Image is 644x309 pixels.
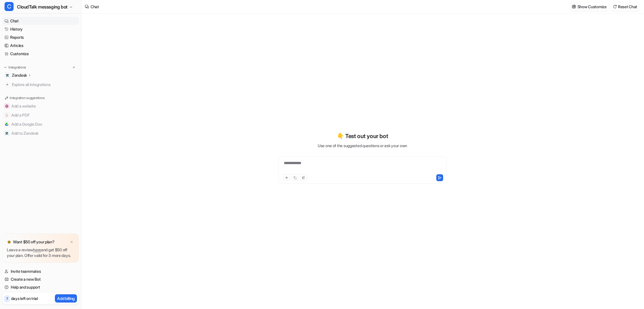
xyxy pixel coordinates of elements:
span: CloudTalk messaging bot [17,3,68,11]
a: Invite teammates [2,267,79,275]
img: star [7,240,11,244]
a: History [2,25,79,33]
p: 👇 Test out your bot [337,132,388,140]
p: Use one of the suggested questions or ask your own [318,143,407,149]
img: customize [572,5,576,9]
img: Add a Google Doc [5,123,8,126]
span: Explore all integrations [12,80,77,89]
a: Articles [2,42,79,50]
a: Chat [2,17,79,25]
a: Explore all integrations [2,81,79,89]
span: C [5,2,14,11]
img: expand menu [3,65,7,69]
p: Add billing [57,295,75,301]
button: Add a Google DocAdd a Google Doc [2,120,79,129]
p: Show Customize [578,4,607,10]
img: x [70,240,73,244]
button: Reset Chat [611,3,639,11]
a: here [33,247,41,252]
p: Want $50 off your plan? [13,239,55,245]
p: Leave a review and get $50 off your plan. Offer valid for 3 more days. [7,247,74,258]
button: Integrations [2,65,28,70]
img: explore all integrations [5,82,10,87]
p: Zendesk [12,72,27,78]
p: days left on trial [11,295,38,301]
button: Add billing [55,294,77,302]
img: Add to Zendesk [5,132,8,135]
button: Add a websiteAdd a website [2,102,79,111]
button: Add to ZendeskAdd to Zendesk [2,129,79,138]
img: Zendesk [6,74,9,77]
img: Add a website [5,104,8,108]
p: Integrations [8,65,26,70]
button: Show Customize [570,3,609,11]
a: Reports [2,33,79,41]
div: Chat [91,4,99,10]
a: Create a new Bot [2,275,79,283]
img: reset [613,5,617,9]
p: 7 [6,296,8,301]
a: Help and support [2,283,79,291]
button: Add a PDFAdd a PDF [2,111,79,120]
img: menu_add.svg [72,65,76,69]
a: Customize [2,50,79,58]
img: Add a PDF [5,113,8,117]
p: Integration suggestions [10,95,44,100]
